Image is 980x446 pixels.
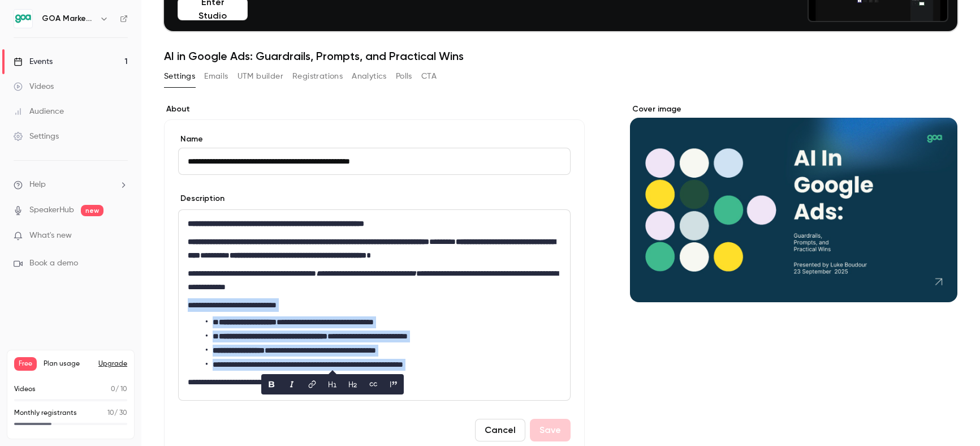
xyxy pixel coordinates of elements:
button: Cancel [475,419,525,441]
button: Registrations [292,67,343,85]
button: Upgrade [98,359,127,368]
span: 0 [111,386,115,393]
div: Audience [14,106,64,117]
span: Help [29,179,46,191]
li: help-dropdown-opener [14,179,128,191]
button: italic [283,375,301,393]
img: GOA Marketing [14,10,32,28]
h1: AI in Google Ads: Guardrails, Prompts, and Practical Wins [164,49,957,63]
button: Polls [396,67,412,85]
label: Name [178,134,571,145]
span: What's new [29,230,72,242]
span: Book a demo [29,258,78,269]
button: link [303,375,321,393]
p: / 10 [111,384,127,394]
div: Settings [14,131,59,142]
section: description [178,209,571,401]
button: blockquote [385,375,403,393]
label: Description [178,193,225,204]
button: CTA [421,67,437,85]
button: UTM builder [238,67,283,85]
span: 10 [107,410,114,417]
button: Emails [204,67,228,85]
label: Cover image [630,104,957,115]
span: Plan usage [44,359,92,368]
p: / 30 [107,408,127,418]
div: Events [14,56,53,67]
div: Videos [14,81,54,92]
button: bold [262,375,280,393]
h6: GOA Marketing [42,13,95,24]
label: About [164,104,585,115]
p: Monthly registrants [14,408,77,418]
span: Free [14,357,37,371]
div: editor [179,210,570,400]
button: Settings [164,67,195,85]
button: Analytics [352,67,387,85]
span: new [81,205,103,216]
a: SpeakerHub [29,204,74,216]
p: Videos [14,384,36,394]
section: Cover image [630,104,957,302]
